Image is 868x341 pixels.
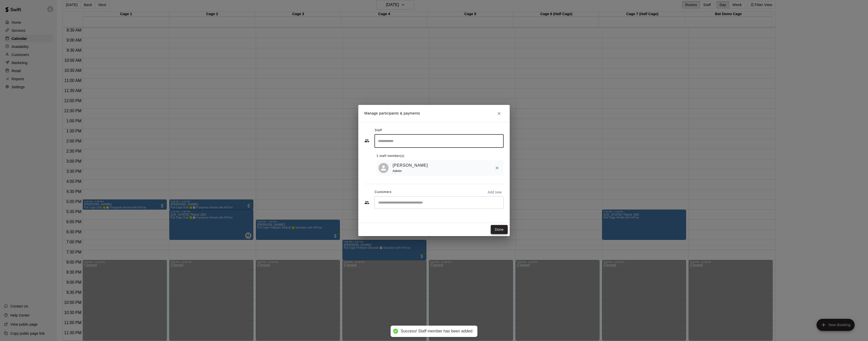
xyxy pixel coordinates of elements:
[393,162,428,169] a: [PERSON_NAME]
[495,109,504,118] button: Close
[364,111,420,116] p: Manage participants & payments
[401,329,472,334] div: Success! Staff member has been added
[374,196,504,209] div: Start typing to search customers...
[393,169,402,173] span: Admin
[493,163,502,173] button: Remove
[487,190,502,195] p: Add new
[364,138,369,143] svg: Staff
[375,188,392,196] span: Customers
[376,152,404,160] span: 1 staff member(s)
[485,188,504,196] button: Add new
[491,225,508,234] button: Done
[364,200,369,205] svg: Customers
[378,163,389,173] div: Ashton Zeiher
[374,134,504,148] div: Search staff
[375,126,382,134] span: Staff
